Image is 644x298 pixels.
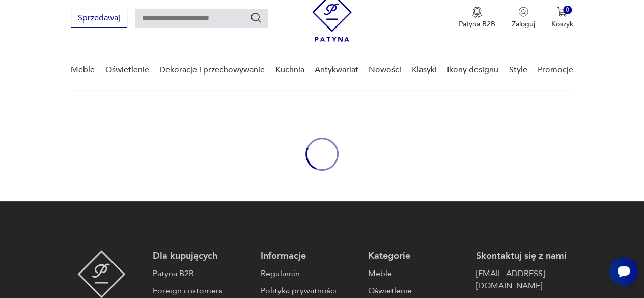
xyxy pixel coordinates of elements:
[512,7,535,29] button: Zaloguj
[153,267,250,280] a: Patyna B2B
[512,19,535,29] p: Zaloguj
[412,50,437,90] a: Klasyki
[609,257,638,286] iframe: Smartsupp widget button
[368,250,465,262] p: Kategorie
[459,7,495,29] button: Patyna B2B
[557,7,567,17] img: Ikona koszyka
[475,267,573,292] a: [EMAIL_ADDRESS][DOMAIN_NAME]
[551,7,573,29] button: 0Koszyk
[261,250,358,262] p: Informacje
[250,12,262,24] button: Szukaj
[261,267,358,280] a: Regulamin
[71,50,95,90] a: Meble
[368,285,465,297] a: Oświetlenie
[518,7,528,17] img: Ikonka użytkownika
[153,285,250,297] a: Foreign customers
[475,250,573,262] p: Skontaktuj się z nami
[538,50,573,90] a: Promocje
[459,19,495,29] p: Patyna B2B
[551,19,573,29] p: Koszyk
[275,50,304,90] a: Kuchnia
[472,7,482,18] img: Ikona medalu
[459,7,495,29] a: Ikona medaluPatyna B2B
[71,15,127,22] a: Sprzedawaj
[71,9,127,28] button: Sprzedawaj
[563,6,572,14] div: 0
[77,250,126,298] img: Patyna - sklep z meblami i dekoracjami vintage
[368,267,465,280] a: Meble
[509,50,527,90] a: Style
[447,50,498,90] a: Ikony designu
[315,50,358,90] a: Antykwariat
[261,285,358,297] a: Polityka prywatności
[369,50,401,90] a: Nowości
[153,250,250,262] p: Dla kupujących
[105,50,149,90] a: Oświetlenie
[159,50,265,90] a: Dekoracje i przechowywanie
